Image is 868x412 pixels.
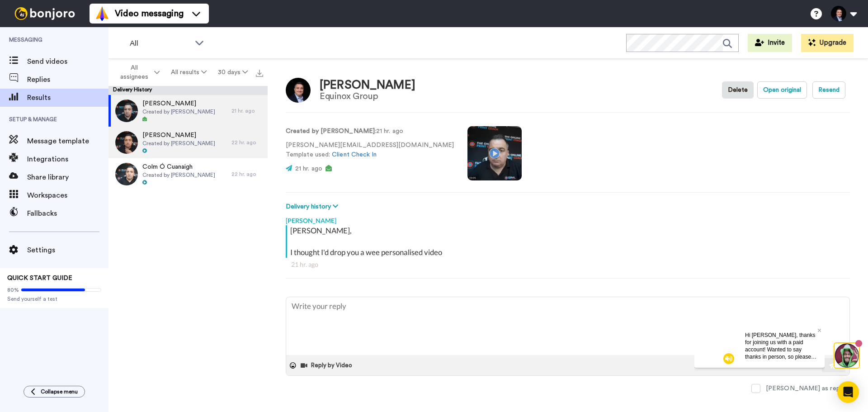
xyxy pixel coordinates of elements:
button: Resend [812,81,845,99]
img: mute-white.svg [29,29,40,40]
span: Created by [PERSON_NAME] [142,108,215,115]
img: export.svg [256,70,263,77]
img: c99894bd-c066-4e5e-9463-bf2447d00d65-thumb.jpg [115,99,138,122]
div: 22 hr. ago [231,170,263,178]
span: Send videos [27,56,108,67]
button: Export all results that match these filters now. [253,66,266,79]
span: Video messaging [115,7,184,20]
span: Created by [PERSON_NAME] [142,140,215,147]
button: Reply by Video [300,359,355,372]
span: Hi [PERSON_NAME], thanks for joining us with a paid account! Wanted to say thanks in person, so p... [51,8,122,72]
span: [PERSON_NAME] [142,99,215,108]
a: Colm Ó CuanaighCreated by [PERSON_NAME]22 hr. ago [108,158,268,190]
button: Delivery history [286,202,341,212]
button: All assignees [110,60,165,85]
span: Workspaces [27,190,108,201]
span: Collapse menu [41,388,78,395]
span: Replies [27,74,108,85]
span: [PERSON_NAME] [142,131,215,140]
button: Delete [722,81,754,99]
span: Results [27,92,108,103]
div: 21 hr. ago [291,260,844,269]
div: Equinox Group [320,91,415,101]
div: [PERSON_NAME] as replied [766,384,850,393]
img: bj-logo-header-white.svg [11,7,79,20]
a: [PERSON_NAME]Created by [PERSON_NAME]22 hr. ago [108,127,268,158]
button: 30 days [212,64,253,81]
span: Created by [PERSON_NAME] [142,171,215,179]
div: Delivery History [108,86,268,95]
span: 80% [7,286,19,294]
button: Upgrade [801,34,854,52]
img: Image of Lewis Brown [286,78,311,103]
button: Invite [748,34,792,52]
span: All [130,38,190,49]
span: Colm Ó Cuanaigh [142,162,215,171]
img: vm-color.svg [95,6,109,21]
span: Message template [27,136,108,147]
div: [PERSON_NAME], I thought I'd drop you a wee personalised video [290,225,848,258]
div: [PERSON_NAME] [320,79,415,92]
span: Share library [27,172,108,183]
span: Send yourself a test [7,295,101,303]
button: Collapse menu [24,386,85,398]
a: Client Check In [332,152,377,158]
p: [PERSON_NAME][EMAIL_ADDRESS][DOMAIN_NAME] Template used: [286,141,454,160]
button: All results [165,64,212,81]
span: All assignees [116,63,152,81]
a: [PERSON_NAME]Created by [PERSON_NAME]21 hr. ago [108,95,268,127]
strong: Created by [PERSON_NAME] [286,128,375,134]
span: Integrations [27,154,108,165]
img: 7213a11b-4eeb-4fbb-b844-3bf45f252591-thumb.jpg [115,131,138,154]
button: Open original [757,81,807,99]
span: QUICK START GUIDE [7,275,72,281]
div: 21 hr. ago [231,107,263,114]
span: 21 hr. ago [295,166,322,172]
span: Settings [27,245,108,256]
div: Open Intercom Messenger [837,381,859,403]
div: [PERSON_NAME] [286,212,850,225]
p: : 21 hr. ago [286,127,454,136]
img: d1083741-e4fa-476d-af02-5bb5664970b1-thumb.jpg [115,163,138,185]
img: send-white.svg [829,362,839,369]
span: Fallbacks [27,208,108,219]
img: 3183ab3e-59ed-45f6-af1c-10226f767056-1659068401.jpg [1,2,25,26]
div: 22 hr. ago [231,139,263,146]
